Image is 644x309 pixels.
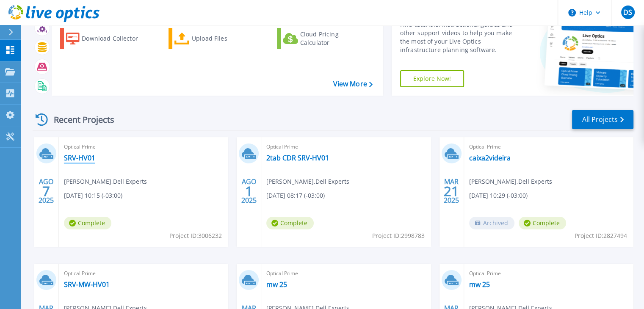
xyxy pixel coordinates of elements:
[266,269,426,278] span: Optical Prime
[42,188,50,195] span: 7
[169,231,222,240] span: Project ID: 3006232
[64,191,122,200] span: [DATE] 10:15 (-03:00)
[469,280,490,289] a: mw 25
[469,154,511,162] a: caixa2videira
[33,109,126,130] div: Recent Projects
[469,269,628,278] span: Optical Prime
[64,217,111,229] span: Complete
[277,28,371,49] a: Cloud Pricing Calculator
[60,28,155,49] a: Download Collector
[266,142,426,152] span: Optical Prime
[519,217,566,229] span: Complete
[469,191,528,200] span: [DATE] 10:29 (-03:00)
[82,30,149,47] div: Download Collector
[266,280,287,289] a: mw 25
[266,154,329,162] a: 2tab CDR SRV-HV01
[266,191,325,200] span: [DATE] 08:17 (-03:00)
[64,142,223,152] span: Optical Prime
[169,28,263,49] a: Upload Files
[64,269,223,278] span: Optical Prime
[575,231,627,240] span: Project ID: 2827494
[245,188,253,195] span: 1
[64,154,95,162] a: SRV-HV01
[64,177,147,186] span: [PERSON_NAME] , Dell Experts
[241,176,257,207] div: AGO 2025
[372,231,425,240] span: Project ID: 2998783
[300,30,368,47] div: Cloud Pricing Calculator
[444,188,459,195] span: 21
[443,176,459,207] div: MAR 2025
[400,20,522,54] div: Find tutorials, instructional guides and other support videos to help you make the most of your L...
[64,280,110,289] a: SRV-MW-HV01
[333,80,372,88] a: View More
[469,177,552,186] span: [PERSON_NAME] , Dell Experts
[623,9,632,16] span: DS
[400,70,464,87] a: Explore Now!
[192,30,260,47] div: Upload Files
[266,177,349,186] span: [PERSON_NAME] , Dell Experts
[572,110,633,129] a: All Projects
[469,142,628,152] span: Optical Prime
[266,217,314,229] span: Complete
[38,176,54,207] div: AGO 2025
[469,217,514,229] span: Archived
